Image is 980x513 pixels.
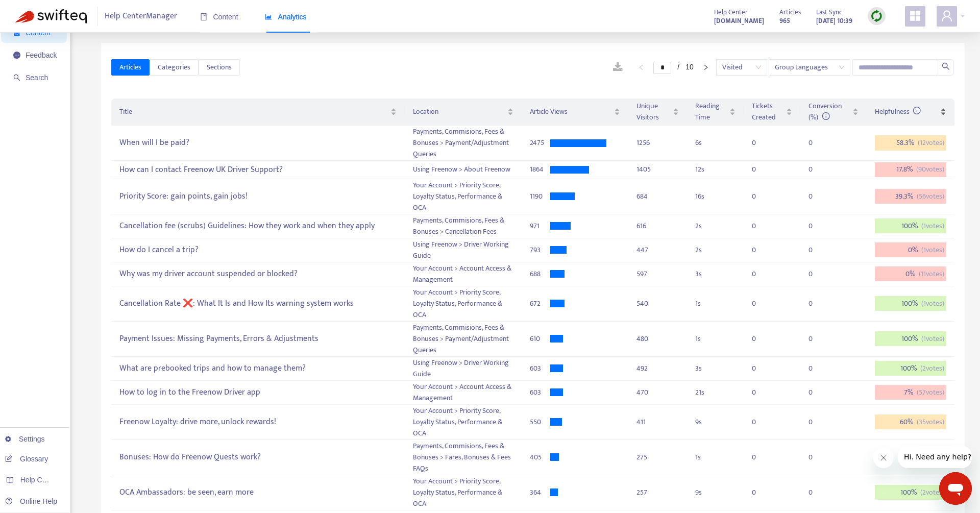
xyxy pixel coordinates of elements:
th: Article Views [522,99,628,126]
span: ( 1 votes) [921,333,944,345]
div: Cancellation fee (scrubs) Guidelines: How they work and when they apply [119,217,396,234]
div: 3 s [695,268,735,280]
a: Settings [5,435,45,443]
div: Priority Score: gain points, gain jobs! [119,188,396,205]
div: 684 [636,191,679,202]
td: Using Freenow > Driver Working Guide [405,357,522,381]
button: left [633,61,649,74]
div: 100 % [875,331,946,347]
span: Unique Visitors [636,101,671,123]
div: 0 [752,417,772,428]
div: 21 s [695,387,735,398]
th: Tickets Created [744,99,800,126]
div: 100 % [875,296,946,311]
span: ( 1 votes) [921,221,944,232]
div: 9 s [695,417,735,428]
div: 16 s [695,191,735,202]
div: 275 [636,452,679,463]
div: 0 [808,452,829,463]
div: 470 [636,387,679,398]
span: Content [26,29,51,37]
div: 1 s [695,333,735,345]
span: ( 35 votes) [917,417,944,428]
div: 616 [636,221,679,232]
div: How can I contact Freenow UK Driver Support? [119,161,396,178]
div: How to log in to the Freenow Driver app [119,384,396,401]
li: 1/10 [653,61,693,74]
div: 0 [752,245,772,256]
div: 0 [752,191,772,202]
strong: [DATE] 10:39 [816,15,852,27]
span: Visited [722,60,761,75]
span: Categories [158,62,190,73]
span: Tickets Created [752,101,784,123]
td: Your Account > Priority Score, Loyalty Status, Performance & OCA [405,475,522,510]
span: left [638,64,644,70]
td: Using Freenow > Driver Working Guide [405,238,522,262]
td: Your Account > Account Access & Management [405,262,522,286]
span: Location [413,106,506,117]
span: ( 12 votes) [918,137,944,149]
span: ( 2 votes) [920,363,944,374]
a: Glossary [5,455,48,463]
button: right [698,61,714,74]
td: Your Account > Priority Score, Loyalty Status, Performance & OCA [405,286,522,322]
li: Previous Page [633,61,649,74]
div: 492 [636,363,679,374]
strong: [DOMAIN_NAME] [714,15,764,27]
span: Sections [207,62,232,73]
div: 411 [636,417,679,428]
div: 1190 [530,191,550,202]
div: 793 [530,245,550,256]
li: Next Page [698,61,714,74]
span: / [677,63,679,71]
div: 257 [636,487,679,498]
iframe: Close message [873,448,894,468]
td: Payments, Commisions, Fees & Bonuses > Payment/Adjustment Queries [405,322,522,357]
th: Reading Time [687,99,743,126]
div: 0 [752,387,772,398]
div: 1 s [695,452,735,463]
a: Online Help [5,497,57,505]
td: Using Freenow > About Freenow [405,161,522,179]
div: 688 [530,268,550,280]
div: 0 [808,298,829,309]
span: Search [26,74,48,82]
div: 0 [808,137,829,149]
span: Articles [779,7,801,18]
div: 0 [808,387,829,398]
div: 100 % [875,361,946,376]
td: Payments, Commisions, Fees & Bonuses > Payment/Adjustment Queries [405,126,522,161]
button: Categories [150,59,199,76]
span: Helpfulness [875,106,921,117]
div: 0 [752,298,772,309]
div: Payment Issues: Missing Payments, Errors & Adjustments [119,330,396,347]
span: Article Views [530,106,612,117]
button: Articles [111,59,150,76]
div: 0 [752,487,772,498]
td: Payments, Commisions, Fees & Bonuses > Cancellation Fees [405,214,522,238]
div: 60 % [875,414,946,430]
span: Help Centers [20,476,62,484]
div: 0 [752,333,772,345]
div: 0 [808,487,829,498]
div: 0 [752,452,772,463]
img: Swifteq [15,9,87,23]
span: Articles [119,62,141,73]
span: Group Languages [775,60,844,75]
div: 0 [752,363,772,374]
div: Bonuses: How do Freenow Quests work? [119,449,396,466]
span: ( 56 votes) [917,191,944,202]
div: 971 [530,221,550,232]
div: 603 [530,363,550,374]
span: search [942,62,950,70]
div: 597 [636,268,679,280]
div: Cancellation Rate ❌: What It Is and How Its warning system works [119,295,396,312]
span: Reading Time [695,101,727,123]
div: 0 [808,245,829,256]
th: Unique Visitors [628,99,687,126]
div: 100 % [875,218,946,234]
div: 0 [808,221,829,232]
div: 405 [530,452,550,463]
